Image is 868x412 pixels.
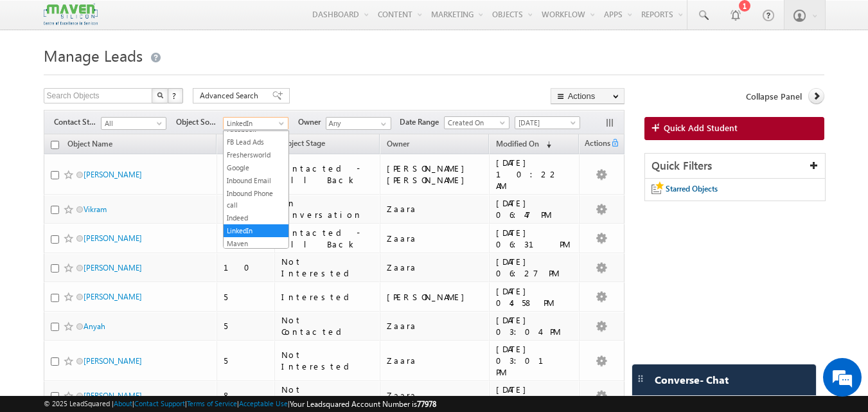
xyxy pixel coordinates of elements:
[44,3,98,26] img: Custom Logo
[51,141,59,149] input: Check all records
[172,90,178,101] span: ?
[224,162,288,174] a: Google
[496,384,572,407] div: [DATE] 02:56 PM
[224,355,269,366] div: 5
[224,390,269,401] div: 8
[496,157,572,192] div: [DATE] 10:22 AM
[224,291,269,303] div: 5
[290,399,436,409] span: Your Leadsquared Account Number is
[84,356,142,366] a: [PERSON_NAME]
[644,117,825,140] a: Quick Add Student
[224,175,288,186] a: Inbound Email
[281,138,325,148] span: Object Stage
[168,88,183,103] button: ?
[387,355,484,366] div: Zaara
[44,45,143,66] span: Manage Leads
[281,291,374,303] div: Interested
[84,263,142,273] a: [PERSON_NAME]
[239,399,288,408] a: Acceptable Use
[387,262,484,273] div: Zaara
[223,130,289,249] ul: LinkedIn
[224,188,288,211] a: Inbound Phone call
[746,91,802,102] span: Collapse Panel
[496,285,572,309] div: [DATE] 04:58 PM
[496,139,539,148] span: Modified On
[22,67,54,84] img: d_60004797649_company_0_60004797649
[224,118,285,129] span: LinkedIn
[224,136,288,148] a: FB Lead Ads
[101,117,166,130] a: All
[224,262,269,273] div: 10
[496,343,572,378] div: [DATE] 03:01 PM
[281,197,374,220] div: In Conversation
[655,374,729,386] span: Converse - Chat
[496,256,572,279] div: [DATE] 06:27 PM
[387,139,409,148] span: Owner
[496,227,572,250] div: [DATE] 06:31 PM
[114,399,132,408] a: About
[635,373,646,384] img: carter-drag
[84,321,105,331] a: Anyah
[496,314,572,337] div: [DATE] 03:04 PM
[281,384,374,407] div: Not Contacted
[84,292,142,301] a: [PERSON_NAME]
[400,116,444,128] span: Date Range
[387,203,484,215] div: Zaara
[134,399,185,408] a: Contact Support
[551,88,624,104] button: Actions
[187,399,237,408] a: Terms of Service
[200,90,262,102] span: Advanced Search
[444,116,509,129] a: Created On
[281,227,374,250] div: Contacted - Call Back
[224,225,288,237] a: LinkedIn
[211,6,242,37] div: Minimize live chat window
[496,197,572,220] div: [DATE] 06:47 PM
[67,67,216,84] div: Chat with us now
[387,291,484,303] div: [PERSON_NAME]
[17,119,235,309] textarea: Type your message and hit 'Enter'
[224,212,288,224] a: Indeed
[326,117,391,130] input: Type to Search
[374,118,390,130] a: Show All Items
[281,349,374,372] div: Not Interested
[541,139,551,150] span: (sorted descending)
[61,137,119,154] a: Object Name
[54,116,101,128] span: Contact Stage
[445,117,506,129] span: Created On
[387,390,484,401] div: Zaara
[515,116,580,129] a: [DATE]
[490,136,558,153] a: Modified On (sorted descending)
[664,122,738,134] span: Quick Add Student
[387,163,484,186] div: [PERSON_NAME] [PERSON_NAME]
[645,154,826,179] div: Quick Filters
[175,320,233,337] em: Start Chat
[580,136,610,153] span: Actions
[298,116,326,128] span: Owner
[102,118,163,129] span: All
[515,117,576,129] span: [DATE]
[387,320,484,332] div: Zaara
[275,136,332,153] a: Object Stage
[224,149,288,161] a: Freshersworld
[157,92,163,98] img: Search
[281,163,374,186] div: Contacted - Call Back
[84,233,142,243] a: [PERSON_NAME]
[223,117,288,130] a: LinkedIn
[84,204,107,214] a: Vikram
[281,314,374,337] div: Not Contacted
[387,233,484,244] div: Zaara
[217,136,274,153] a: Object Score
[224,238,288,249] a: Maven
[84,391,142,400] a: [PERSON_NAME]
[281,256,374,279] div: Not Interested
[176,116,223,128] span: Object Source
[666,184,718,193] span: Starred Objects
[44,398,436,410] span: © 2025 LeadSquared | | | | |
[84,170,142,179] a: [PERSON_NAME]
[224,320,269,332] div: 5
[417,399,436,409] span: 77978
